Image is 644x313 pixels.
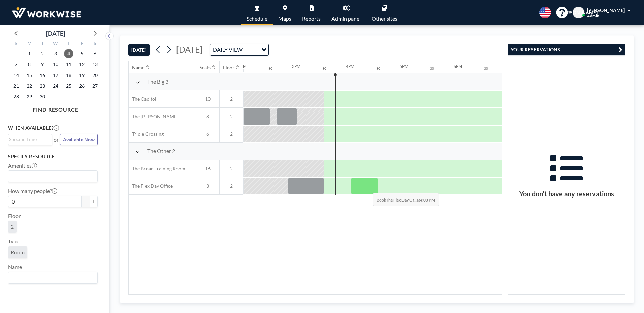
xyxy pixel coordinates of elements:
[25,49,34,58] span: Monday, September 1, 2025
[11,81,21,91] span: Sunday, September 21, 2025
[129,96,156,102] span: The Capitol
[196,96,219,102] span: 10
[25,81,34,91] span: Monday, September 22, 2025
[400,64,408,69] div: 5PM
[8,104,103,113] h4: FIND RESOURCE
[51,60,60,69] span: Wednesday, September 10, 2025
[245,45,257,54] input: Search for option
[454,64,462,69] div: 6PM
[8,238,19,245] label: Type
[75,40,88,48] div: F
[196,166,219,172] span: 16
[200,64,211,71] div: Seats
[90,81,100,91] span: Saturday, September 27, 2025
[220,131,243,137] span: 2
[220,183,243,189] span: 2
[64,81,73,91] span: Thursday, September 25, 2025
[38,60,47,69] span: Tuesday, September 9, 2025
[8,162,37,169] label: Amenities
[77,81,87,91] span: Friday, September 26, 2025
[560,10,598,16] span: [PERSON_NAME]
[46,29,65,38] div: [DATE]
[9,273,94,282] input: Search for option
[220,96,243,102] span: 2
[62,40,75,48] div: T
[90,49,100,58] span: Saturday, September 6, 2025
[88,40,101,48] div: S
[376,66,380,71] div: 30
[8,171,97,182] div: Search for option
[51,71,60,80] span: Wednesday, September 17, 2025
[11,223,14,230] span: 2
[196,114,219,120] span: 8
[11,92,21,101] span: Sunday, September 28, 2025
[331,16,361,21] span: Admin panel
[508,44,625,55] button: YOUR RESERVATIONS
[25,92,34,101] span: Monday, September 29, 2025
[346,64,354,69] div: 4PM
[90,71,100,80] span: Saturday, September 20, 2025
[9,172,94,181] input: Search for option
[49,40,62,48] div: W
[8,272,97,283] div: Search for option
[587,13,599,18] span: Admin
[51,81,60,91] span: Wednesday, September 24, 2025
[77,71,87,80] span: Friday, September 19, 2025
[212,45,244,54] span: DAILY VIEW
[147,148,175,154] span: The Other 2
[8,264,22,270] label: Name
[210,44,268,55] div: Search for option
[90,60,100,69] span: Saturday, September 13, 2025
[196,131,219,137] span: 6
[90,196,98,207] button: +
[420,197,435,203] b: 4:00 PM
[220,166,243,172] span: 2
[38,81,47,91] span: Tuesday, September 23, 2025
[38,92,47,101] span: Tuesday, September 30, 2025
[38,71,47,80] span: Tuesday, September 16, 2025
[430,66,434,71] div: 30
[129,166,185,172] span: The Broad Training Room
[25,60,34,69] span: Monday, September 8, 2025
[223,64,234,71] div: Floor
[64,49,73,58] span: Thursday, September 4, 2025
[11,60,21,69] span: Sunday, September 7, 2025
[77,60,87,69] span: Friday, September 12, 2025
[292,64,300,69] div: 3PM
[322,66,326,71] div: 30
[128,44,150,56] button: [DATE]
[302,16,321,21] span: Reports
[8,188,57,194] label: How many people?
[11,249,25,256] span: Room
[278,16,291,21] span: Maps
[247,16,267,21] span: Schedule
[8,134,52,144] div: Search for option
[51,49,60,58] span: Wednesday, September 3, 2025
[54,136,59,143] span: or
[220,114,243,120] span: 2
[8,213,21,219] label: Floor
[38,49,47,58] span: Tuesday, September 2, 2025
[77,49,87,58] span: Friday, September 5, 2025
[23,40,36,48] div: M
[25,71,34,80] span: Monday, September 15, 2025
[10,40,23,48] div: S
[508,190,625,198] h3: You don’t have any reservations
[36,40,49,48] div: T
[129,114,178,120] span: The [PERSON_NAME]
[147,78,168,85] span: The Big 3
[176,44,203,54] span: [DATE]
[8,153,98,160] h3: Specify resource
[82,196,90,207] button: -
[64,71,73,80] span: Thursday, September 18, 2025
[372,16,397,21] span: Other sites
[587,7,625,13] span: [PERSON_NAME]
[373,193,439,206] span: Book at
[484,66,488,71] div: 30
[268,66,272,71] div: 30
[63,137,95,142] span: Available Now
[129,131,164,137] span: Triple Crossing
[129,183,173,189] span: The Flex Day Office
[196,183,219,189] span: 3
[386,197,417,203] b: The Flex Day Of...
